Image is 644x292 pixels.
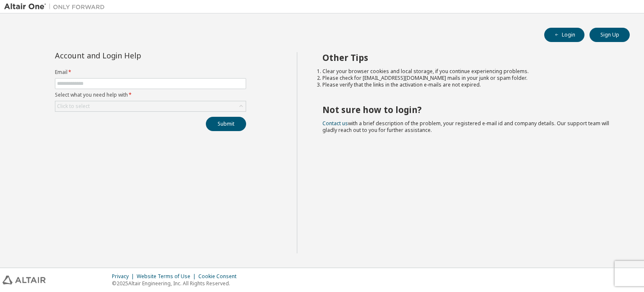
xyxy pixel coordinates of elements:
label: Email [55,69,246,76]
div: Account and Login Help [55,52,208,59]
img: altair_logo.svg [3,276,46,284]
div: Privacy [112,273,137,280]
a: Contact us [322,120,348,127]
span: with a brief description of the problem, your registered e-mail id and company details. Our suppo... [322,120,609,134]
li: Please verify that the links in the activation e-mails are not expired. [322,82,615,88]
h2: Not sure how to login? [322,104,615,115]
label: Select what you need help with [55,92,246,98]
button: Submit [206,117,246,131]
p: © 2025 Altair Engineering, Inc. All Rights Reserved. [112,280,241,287]
img: Altair One [4,3,109,11]
div: Click to select [55,101,246,111]
li: Please check for [EMAIL_ADDRESS][DOMAIN_NAME] mails in your junk or spam folder. [322,75,615,82]
h2: Other Tips [322,52,615,63]
button: Sign Up [589,28,630,42]
li: Clear your browser cookies and local storage, if you continue experiencing problems. [322,68,615,75]
div: Website Terms of Use [137,273,198,280]
div: Click to select [57,103,90,110]
button: Login [544,28,584,42]
div: Cookie Consent [198,273,241,280]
